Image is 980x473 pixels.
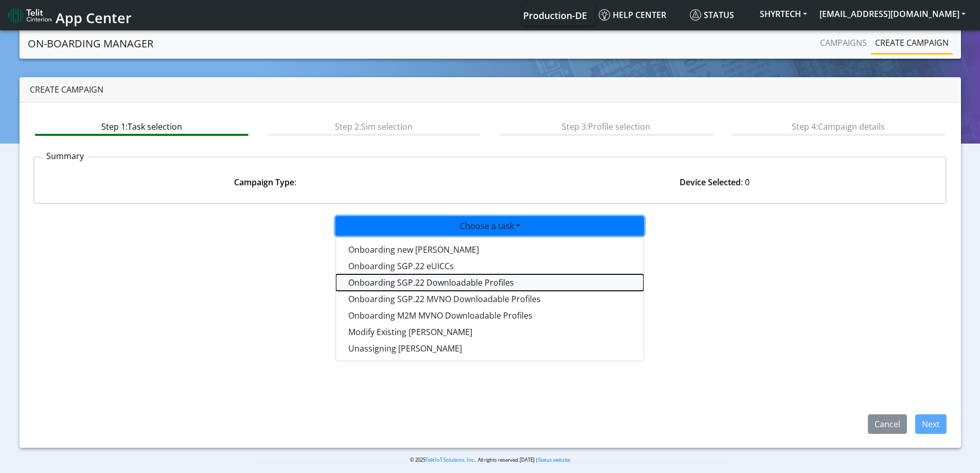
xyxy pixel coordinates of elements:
[35,116,248,136] btn: Step 1: Task selection
[690,9,701,21] img: status.svg
[336,340,644,357] button: Unassigning [PERSON_NAME]
[680,177,741,188] strong: Device Selected
[915,414,947,434] button: Next
[816,32,871,53] a: Campaigns
[868,414,907,434] button: Cancel
[336,291,644,307] button: Onboarding SGP.22 MVNO Downloadable Profiles
[690,9,734,21] span: Status
[234,177,294,188] strong: Campaign Type
[336,258,644,274] button: Onboarding SGP.22 eUICCs
[8,7,51,24] img: logo-telit-cinterion-gw-new.png
[686,5,754,25] a: Status
[42,150,88,162] p: Summary
[599,9,610,21] img: knowledge.svg
[253,456,727,464] p: © 2025 . All rights reserved.[DATE] |
[8,4,130,26] a: App Center
[490,176,940,188] div: : 0
[336,274,644,291] button: Onboarding SGP.22 Downloadable Profiles
[335,216,644,236] button: Choose a task
[425,457,475,463] a: Telit IoT Solutions, Inc.
[813,5,972,23] button: [EMAIL_ADDRESS][DOMAIN_NAME]
[871,32,953,53] a: Create campaign
[732,116,945,136] btn: Step 4: Campaign details
[20,77,961,102] div: Create campaign
[523,5,586,25] a: Your current platform instance
[336,241,644,258] button: Onboarding new [PERSON_NAME]
[599,9,666,21] span: Help center
[595,5,686,25] a: Help center
[336,307,644,324] button: Onboarding M2M MVNO Downloadable Profiles
[754,5,813,23] button: SHYRTECH
[500,116,713,136] btn: Step 3: Profile selection
[336,324,644,340] button: Modify Existing [PERSON_NAME]
[335,237,644,361] div: Choose a task
[28,33,153,54] a: On-Boarding Manager
[538,457,570,463] a: Status website
[41,176,490,188] div: :
[523,9,587,22] span: Production-DE
[56,8,132,27] span: App Center
[267,116,480,136] btn: Step 2: Sim selection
